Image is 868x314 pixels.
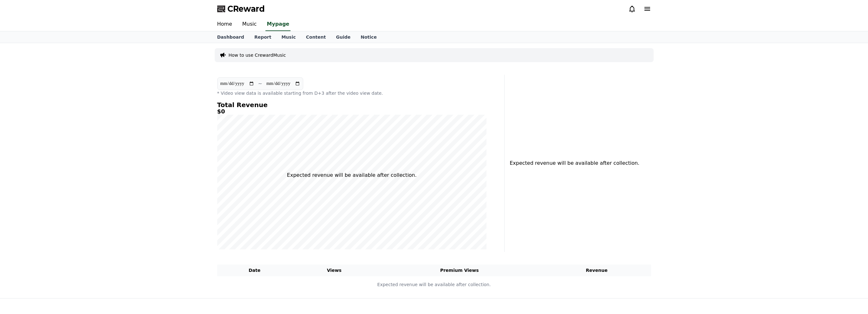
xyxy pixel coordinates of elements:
a: Music [237,18,262,31]
a: CReward [217,4,265,14]
a: Report [249,31,277,43]
p: Expected revenue will be available after collection. [287,171,417,179]
a: How to use CrewardMusic [229,52,286,58]
a: Music [276,31,301,43]
a: Home [212,18,237,31]
th: Views [292,265,376,276]
p: * Video view data is available starting from D+3 after the video view date. [217,90,487,96]
p: Expected revenue will be available after collection. [218,281,651,288]
th: Date [217,265,292,276]
a: Content [301,31,331,43]
span: CReward [227,4,265,14]
p: ~ [258,80,262,87]
a: Notice [356,31,382,43]
th: Premium Views [376,265,543,276]
a: Mypage [265,18,290,31]
th: Revenue [543,265,651,276]
a: Guide [331,31,356,43]
h4: Total Revenue [217,101,487,108]
h5: $0 [217,108,487,115]
p: Expected revenue will be available after collection. [510,159,636,167]
a: Dashboard [212,31,249,43]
